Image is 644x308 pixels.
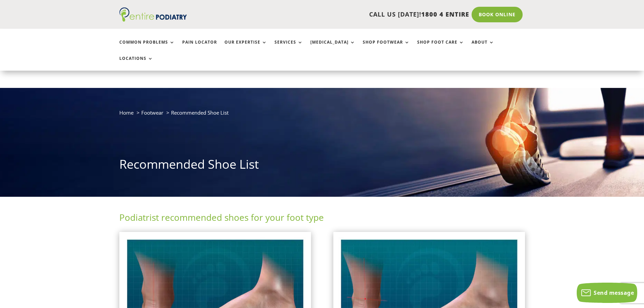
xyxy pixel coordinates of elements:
[119,16,187,23] a: Entire Podiatry
[119,109,134,116] a: Home
[141,109,163,116] a: Footwear
[594,289,634,297] span: Send message
[310,40,355,54] a: [MEDICAL_DATA]
[421,10,469,18] span: 1800 4 ENTIRE
[182,40,217,54] a: Pain Locator
[213,10,469,19] p: CALL US [DATE]!
[417,40,464,54] a: Shop Foot Care
[119,156,525,176] h1: Recommended Shoe List
[119,56,153,71] a: Locations
[363,40,410,54] a: Shop Footwear
[472,7,523,22] a: Book Online
[577,283,637,303] button: Send message
[224,40,267,54] a: Our Expertise
[119,7,187,22] img: logo (1)
[472,40,494,54] a: About
[119,108,525,122] nav: breadcrumb
[119,40,175,54] a: Common Problems
[119,211,525,227] h2: Podiatrist recommended shoes for your foot type
[171,109,229,116] span: Recommended Shoe List
[275,40,303,54] a: Services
